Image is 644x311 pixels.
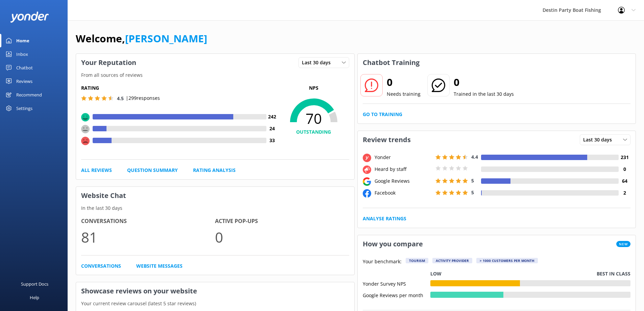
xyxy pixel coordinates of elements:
h3: How you compare [358,235,428,253]
div: Tourism [406,258,428,263]
div: Recommend [16,88,42,102]
div: Facebook [373,189,434,197]
h4: 0 [619,165,630,173]
div: Inbox [16,47,28,61]
span: 70 [278,110,349,127]
span: New [616,241,630,247]
a: Go to Training [363,111,402,118]
h4: Active Pop-ups [215,217,349,226]
h4: OUTSTANDING [278,128,349,136]
h3: Showcase reviews on your website [76,282,354,300]
div: Yonder [373,154,434,161]
p: Best in class [597,270,630,277]
a: [PERSON_NAME] [125,31,207,45]
span: Last 30 days [302,59,335,66]
div: Activity Provider [432,258,472,263]
h5: Rating [81,84,278,92]
p: In the last 30 days [76,204,354,212]
a: All Reviews [81,166,112,174]
h3: Review trends [358,131,416,149]
p: 81 [81,226,215,248]
h1: Welcome, [76,30,207,47]
span: Last 30 days [583,136,616,143]
p: Trained in the last 30 days [454,90,514,98]
a: Website Messages [136,262,183,270]
h4: 33 [266,137,278,144]
p: NPS [278,84,349,92]
p: 0 [215,226,349,248]
div: Settings [16,102,32,115]
div: Google Reviews [373,177,434,185]
div: Support Docs [21,277,48,291]
div: Heard by staff [373,165,434,173]
img: yonder-white-logo.png [10,12,49,23]
h4: Conversations [81,217,215,226]
h4: 64 [619,177,630,185]
h3: Website Chat [76,187,354,204]
h4: 2 [619,189,630,197]
p: From all sources of reviews [76,71,354,79]
a: Conversations [81,262,121,270]
p: Your benchmark: [363,258,402,266]
div: > 1000 customers per month [476,258,538,263]
span: 5 [471,189,474,196]
h2: 0 [387,74,421,90]
span: 4.4 [471,154,478,160]
p: Needs training [387,90,421,98]
h3: Your Reputation [76,54,141,71]
h4: 242 [266,113,278,120]
div: Help [30,291,39,304]
div: Chatbot [16,61,33,74]
p: | 299 responses [126,94,160,102]
a: Analyse Ratings [363,215,406,222]
div: Yonder Survey NPS [363,280,430,286]
h2: 0 [454,74,514,90]
span: 5 [471,177,474,184]
span: 4.5 [117,95,124,102]
h3: Chatbot Training [358,54,425,71]
a: Rating Analysis [193,166,236,174]
div: Google Reviews per month [363,292,430,298]
p: Low [430,270,442,277]
h4: 231 [619,154,630,161]
a: Question Summary [127,166,178,174]
div: Reviews [16,74,32,88]
p: Your current review carousel (latest 5 star reviews) [76,300,354,307]
h4: 24 [266,125,278,132]
div: Home [16,34,29,47]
